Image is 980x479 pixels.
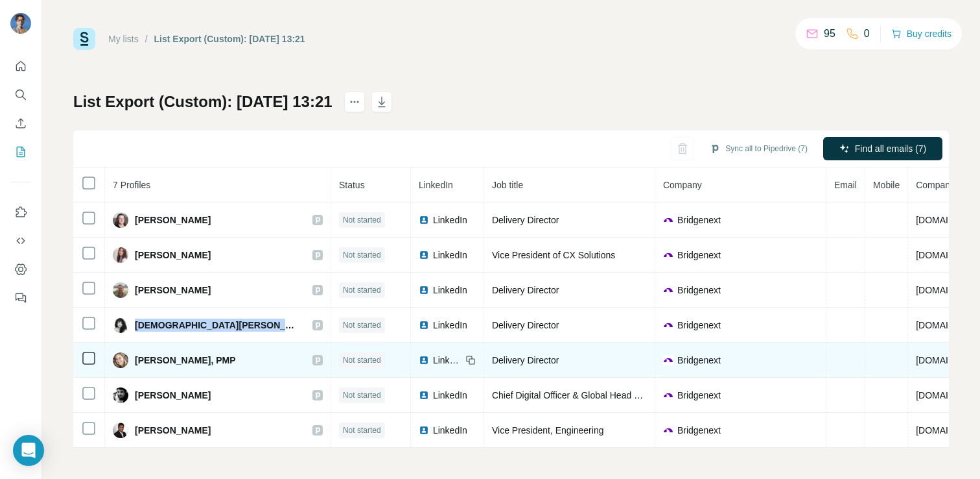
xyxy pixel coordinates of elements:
button: Enrich CSV [10,112,31,135]
button: Find all emails (7) [823,137,942,160]
img: Avatar [113,212,128,228]
span: Bridgenext [677,354,721,367]
img: Avatar [113,317,128,333]
p: 0 [864,26,870,42]
span: Not started [343,214,381,226]
button: Use Surfe on LinkedIn [10,201,31,224]
span: Bridgenext [677,424,721,437]
img: LinkedIn logo [419,320,429,330]
li: / [145,32,148,45]
span: LinkedIn [433,354,461,367]
span: 7 Profiles [113,180,150,190]
img: company-logo [663,425,673,436]
span: Job title [492,180,523,190]
button: My lists [10,140,31,164]
span: Vice President, Engineering [492,425,604,436]
span: Not started [343,319,381,331]
span: LinkedIn [433,249,467,262]
span: Email [834,180,857,190]
div: List Export (Custom): [DATE] 13:21 [154,32,305,45]
div: Open Intercom Messenger [13,435,44,466]
span: [PERSON_NAME] [135,389,211,402]
a: My lists [108,34,139,44]
button: Dashboard [10,258,31,281]
img: Avatar [113,352,128,368]
img: LinkedIn logo [419,215,429,225]
span: Not started [343,249,381,261]
img: LinkedIn logo [419,285,429,295]
button: Search [10,83,31,106]
span: LinkedIn [419,180,453,190]
span: LinkedIn [433,319,467,332]
img: Avatar [10,13,31,34]
span: Not started [343,354,381,366]
span: Mobile [873,180,900,190]
img: LinkedIn logo [419,250,429,260]
button: actions [344,92,365,112]
img: Avatar [113,282,128,298]
span: Delivery Director [492,320,559,330]
img: company-logo [663,320,673,330]
span: Find all emails (7) [855,142,926,155]
span: Not started [343,389,381,401]
span: Company [663,180,702,190]
span: Chief Digital Officer & Global Head of Consulting [492,390,687,400]
img: company-logo [663,285,673,295]
span: LinkedIn [433,214,467,227]
img: company-logo [663,215,673,225]
span: [DEMOGRAPHIC_DATA][PERSON_NAME] [135,319,299,332]
span: Status [339,180,365,190]
img: Avatar [113,247,128,263]
span: Not started [343,424,381,436]
button: Buy credits [891,25,951,43]
span: Bridgenext [677,319,721,332]
span: Bridgenext [677,214,721,227]
img: LinkedIn logo [419,425,429,436]
img: company-logo [663,355,673,365]
button: Feedback [10,286,31,310]
button: Quick start [10,55,31,78]
img: LinkedIn logo [419,355,429,365]
img: company-logo [663,390,673,400]
span: Bridgenext [677,389,721,402]
button: Use Surfe API [10,229,31,252]
span: [PERSON_NAME] [135,424,211,437]
button: Sync all to Pipedrive (7) [701,139,817,158]
span: [PERSON_NAME] [135,284,211,297]
span: Delivery Director [492,215,559,225]
span: [PERSON_NAME] [135,249,211,262]
span: Bridgenext [677,249,721,262]
img: Avatar [113,387,128,403]
img: Avatar [113,423,128,438]
span: Vice President of CX Solutions [492,250,615,260]
img: Surfe Logo [73,28,95,50]
span: LinkedIn [433,284,467,297]
span: LinkedIn [433,389,467,402]
span: [PERSON_NAME], PMP [135,354,236,367]
span: LinkedIn [433,424,467,437]
span: Delivery Director [492,355,559,365]
img: LinkedIn logo [419,390,429,400]
h1: List Export (Custom): [DATE] 13:21 [73,92,332,112]
span: Not started [343,284,381,296]
span: [PERSON_NAME] [135,214,211,227]
img: company-logo [663,250,673,260]
span: Bridgenext [677,284,721,297]
p: 95 [824,26,835,42]
span: Delivery Director [492,285,559,295]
